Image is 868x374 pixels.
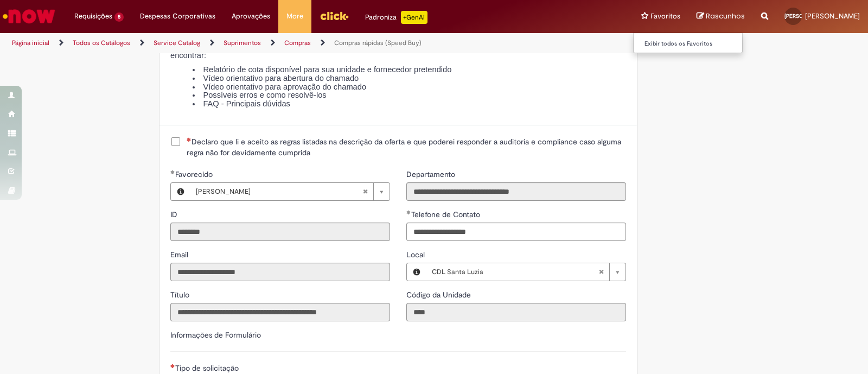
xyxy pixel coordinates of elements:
label: Somente leitura - Email [170,249,190,260]
span: 5 [114,12,124,22]
label: Somente leitura - Código da Unidade [406,289,473,300]
img: click_logo_yellow_360x200.png [320,8,349,24]
span: Obrigatório Preenchido [170,170,175,174]
abbr: Limpar campo Favorecido [357,183,373,200]
span: Somente leitura - Código da Unidade [406,290,473,300]
a: Compras [284,39,311,47]
label: Somente leitura - ID [170,209,180,220]
span: Somente leitura - Departamento [406,169,457,179]
span: Somente leitura - Título [170,290,192,300]
ul: Favoritos [633,33,743,53]
abbr: Limpar campo Local [593,263,609,281]
span: Somente leitura - Email [170,250,190,259]
span: More [286,11,303,22]
li: Possíveis erros e como resolvê-los [192,91,626,100]
span: Requisições [74,11,112,22]
span: Rascunhos [706,11,745,21]
span: [PERSON_NAME] [784,12,827,20]
input: ID [170,223,390,241]
span: Declaro que li e aceito as regras listadas na descrição da oferta e que poderei responder a audit... [187,136,626,158]
span: Obrigatório Preenchido [406,210,411,214]
img: ServiceNow [1,5,57,27]
a: Exibir todos os Favoritos [634,38,753,50]
ul: Trilhas de página [8,33,571,53]
li: FAQ - Principais dúvidas [192,100,626,109]
span: Tipo de solicitação [175,363,241,373]
span: Necessários [187,137,192,142]
span: Somente leitura - ID [170,210,180,219]
span: [PERSON_NAME] [196,183,362,200]
span: CDL Santa Luzia [432,263,598,281]
span: Despesas Corporativas [140,11,215,22]
label: Informações de Formulário [170,330,261,340]
li: Relatório de cota disponível para sua unidade e fornecedor pretendido [192,66,626,74]
span: Local [406,250,427,259]
input: Email [170,263,390,281]
a: Rascunhos [697,11,745,22]
li: Vídeo orientativo para aprovação do chamado [192,83,626,92]
div: Padroniza [365,11,427,24]
label: Somente leitura - Título [170,289,192,300]
span: Necessários [170,364,175,368]
span: Telefone de Contato [411,210,482,219]
label: Somente leitura - Departamento [406,169,457,180]
li: Vídeo orientativo para abertura do chamado [192,74,626,83]
a: Compras rápidas (Speed Buy) [334,39,422,47]
button: Local, Visualizar este registro CDL Santa Luzia [407,263,426,281]
span: [PERSON_NAME] [805,11,860,21]
a: Suprimentos [224,39,261,47]
span: Aprovações [232,11,270,22]
input: Telefone de Contato [406,223,626,241]
span: Favoritos [650,11,680,22]
a: Service Catalog [154,39,200,47]
input: Código da Unidade [406,303,626,321]
span: Necessários - Favorecido [175,169,215,179]
p: +GenAi [401,11,427,24]
a: Página inicial [12,39,49,47]
input: Departamento [406,182,626,201]
a: Todos os Catálogos [73,39,130,47]
button: Favorecido, Visualizar este registro Junior Althoff [171,183,190,200]
a: CDL Santa LuziaLimpar campo Local [426,263,626,281]
input: Título [170,303,390,321]
a: [PERSON_NAME]Limpar campo Favorecido [190,183,390,200]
